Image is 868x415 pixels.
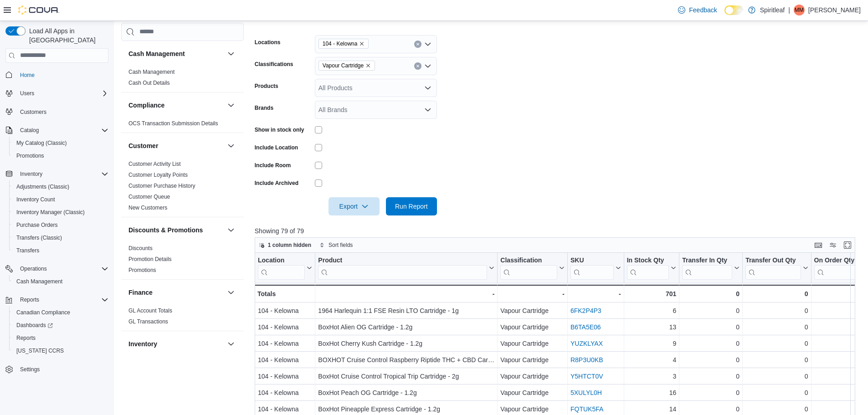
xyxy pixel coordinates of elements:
p: | [788,5,790,15]
button: Inventory [2,168,112,180]
span: [US_STATE] CCRS [16,347,64,354]
span: Cash Management [13,276,108,287]
button: Users [16,88,38,99]
div: BoxHot Cruise Control Tropical Trip Cartridge - 2g [318,371,494,382]
label: Brands [255,104,273,112]
span: Cash Management [16,278,62,285]
button: Classification [500,256,565,279]
div: 0 [814,322,867,333]
div: 0 [682,338,740,349]
button: Finance [128,288,224,297]
button: Open list of options [424,84,431,92]
div: - [570,288,621,299]
span: Customer Queue [128,193,170,200]
span: 104 - Kelowna [318,39,369,49]
button: Purchase Orders [9,219,112,231]
div: 0 [745,371,808,382]
button: In Stock Qty [627,256,676,279]
a: Feedback [674,1,720,19]
div: Product [318,256,487,265]
div: 0 [682,288,740,299]
a: R8P3U0KB [570,356,603,364]
a: Customer Loyalty Points [128,172,188,178]
div: Classification [500,256,557,279]
button: Discounts & Promotions [128,225,224,235]
a: Customer Purchase History [128,183,195,189]
div: 4 [627,354,676,365]
button: Open list of options [424,62,431,70]
button: 1 column hidden [255,240,315,251]
button: Customer [226,140,236,151]
div: Vapour Cartridge [500,322,565,333]
span: Washington CCRS [13,345,108,356]
a: 5XULYL0H [570,389,602,396]
button: Product [318,256,494,279]
label: Classifications [255,61,293,68]
button: Remove 104 - Kelowna from selection in this group [359,41,365,46]
a: GL Account Totals [128,307,172,314]
div: Location [258,256,305,279]
h3: Inventory [128,339,157,348]
a: Adjustments (Classic) [13,181,73,192]
button: Finance [226,287,236,298]
div: 0 [745,322,808,333]
button: Settings [2,363,112,376]
a: YUZKLYAX [570,340,603,347]
span: Inventory Manager (Classic) [13,207,108,218]
a: Dashboards [9,319,112,332]
div: Transfer In Qty [682,256,732,279]
p: Showing 79 of 79 [255,226,862,236]
span: Inventory Manager (Classic) [16,209,85,216]
h3: Cash Management [128,49,185,58]
button: Run Report [386,197,437,215]
span: New Customers [128,204,167,211]
a: Canadian Compliance [13,307,74,318]
span: Customer Activity List [128,160,181,168]
div: 701 [627,288,676,299]
label: Products [255,82,278,90]
div: Vapour Cartridge [500,387,565,398]
div: 0 [745,354,808,365]
a: Discounts [128,245,153,251]
div: Mariah MJ [794,5,805,15]
div: 0 [814,404,867,415]
button: Inventory Count [9,193,112,206]
button: Clear input [414,41,421,48]
a: My Catalog (Classic) [13,138,71,149]
span: Promotion Details [128,256,172,263]
p: Spiritleaf [760,5,785,15]
div: BoxHot Cherry Kush Cartridge - 1.2g [318,338,494,349]
label: Include Location [255,144,298,151]
label: Show in stock only [255,126,304,133]
span: Customers [16,106,108,118]
div: Vapour Cartridge [500,338,565,349]
div: Transfer Out Qty [745,256,801,265]
div: Customer [121,159,244,217]
span: GL Transactions [128,318,168,325]
span: Users [16,88,108,99]
a: Cash Management [13,276,66,287]
span: Operations [16,263,108,274]
a: Y5HTCT0V [570,373,603,380]
span: Cash Management [128,68,175,76]
button: Operations [2,262,112,275]
div: On Order Qty [814,256,859,265]
span: Promotions [13,150,108,161]
div: 13 [627,322,676,333]
input: Dark Mode [724,5,744,15]
div: Vapour Cartridge [500,404,565,415]
button: Reports [16,294,43,305]
a: Promotions [128,267,156,273]
div: In Stock Qty [627,256,669,265]
button: Keyboard shortcuts [813,240,824,251]
span: Canadian Compliance [13,307,108,318]
span: Inventory Count [13,194,108,205]
label: Include Archived [255,179,298,187]
button: Customers [2,105,112,118]
label: Include Room [255,162,291,169]
div: 0 [682,404,740,415]
div: 1964 Harlequin 1:1 FSE Resin LTO Cartridge - 1g [318,305,494,316]
span: Feedback [689,5,717,15]
span: Transfers [16,247,39,254]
